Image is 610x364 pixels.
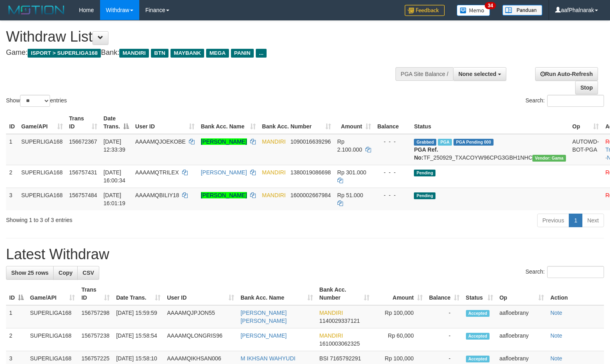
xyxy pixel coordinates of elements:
[6,49,399,57] h4: Game: Bank:
[69,192,97,198] span: 156757484
[241,332,287,339] a: [PERSON_NAME]
[104,138,126,153] span: [DATE] 12:33:39
[569,111,602,134] th: Op: activate to sort column ascending
[330,355,361,362] span: Copy 7165792291 to clipboard
[550,355,562,362] a: Note
[113,282,164,305] th: Date Trans.: activate to sort column ascending
[316,282,373,305] th: Bank Acc. Number: activate to sort column ascending
[28,49,101,58] span: ISPORT > SUPERLIGA168
[27,328,78,351] td: SUPERLIGA168
[550,310,562,316] a: Note
[262,192,286,198] span: MANDIRI
[414,170,435,176] span: Pending
[6,213,248,224] div: Showing 1 to 3 of 3 entries
[18,188,66,210] td: SUPERLIGA168
[438,139,452,146] span: Marked by aafsengchandara
[377,168,408,176] div: - - -
[374,111,411,134] th: Balance
[373,282,426,305] th: Amount: activate to sort column ascending
[496,328,547,351] td: aafloebrany
[69,138,97,145] span: 156672367
[69,169,97,176] span: 156757431
[319,355,329,362] span: BSI
[547,95,604,107] input: Search:
[113,328,164,351] td: [DATE] 15:58:54
[262,138,286,145] span: MANDIRI
[241,310,287,324] a: [PERSON_NAME] [PERSON_NAME]
[6,134,18,165] td: 1
[82,270,94,276] span: CSV
[135,138,186,145] span: AAAAMQJOEKOBE
[290,169,331,176] span: Copy 1380019086698 to clipboard
[537,214,569,227] a: Previous
[77,266,99,280] a: CSV
[113,305,164,328] td: [DATE] 15:59:59
[135,192,179,198] span: AAAAMQBILIY18
[466,356,490,362] span: Accepted
[6,165,18,188] td: 2
[198,111,259,134] th: Bank Acc. Name: activate to sort column ascending
[334,111,374,134] th: Amount: activate to sort column ascending
[6,29,399,45] h1: Withdraw List
[135,169,179,176] span: AAAAMQTRILEX
[164,282,237,305] th: User ID: activate to sort column ascending
[582,214,604,227] a: Next
[6,188,18,210] td: 3
[290,138,331,145] span: Copy 1090016639296 to clipboard
[547,282,604,305] th: Action
[201,192,247,198] a: [PERSON_NAME]
[426,305,463,328] td: -
[231,49,254,58] span: PANIN
[18,134,66,165] td: SUPERLIGA168
[78,282,113,305] th: Trans ID: activate to sort column ascending
[373,305,426,328] td: Rp 100,000
[426,282,463,305] th: Balance: activate to sort column ascending
[377,138,408,146] div: - - -
[6,282,27,305] th: ID: activate to sort column descending
[457,5,490,16] img: Button%20Memo.svg
[319,332,343,339] span: MANDIRI
[290,192,331,198] span: Copy 1600002667984 to clipboard
[164,328,237,351] td: AAAAMQLONGRIS96
[6,111,18,134] th: ID
[201,169,247,176] a: [PERSON_NAME]
[100,111,132,134] th: Date Trans.: activate to sort column descending
[11,270,48,276] span: Show 25 rows
[20,95,50,107] select: Showentries
[485,2,496,9] span: 34
[104,192,126,206] span: [DATE] 16:01:19
[164,305,237,328] td: AAAAMQJPJON55
[6,266,54,280] a: Show 25 rows
[259,111,334,134] th: Bank Acc. Number: activate to sort column ascending
[262,169,286,176] span: MANDIRI
[526,95,604,107] label: Search:
[6,246,604,262] h1: Latest Withdraw
[453,67,506,81] button: None selected
[463,282,496,305] th: Status: activate to sort column ascending
[395,67,453,81] div: PGA Site Balance /
[496,282,547,305] th: Op: activate to sort column ascending
[405,5,445,16] img: Feedback.jpg
[132,111,198,134] th: User ID: activate to sort column ascending
[535,67,598,81] a: Run Auto-Refresh
[18,111,66,134] th: Game/API: activate to sort column ascending
[241,355,295,362] a: M IKHSAN WAHYUDI
[458,71,496,77] span: None selected
[237,282,316,305] th: Bank Acc. Name: activate to sort column ascending
[27,305,78,328] td: SUPERLIGA168
[18,165,66,188] td: SUPERLIGA168
[526,266,604,278] label: Search:
[453,139,494,146] span: PGA Pending
[206,49,229,58] span: MEGA
[532,155,566,162] span: Vendor URL: https://trx31.1velocity.biz
[66,111,100,134] th: Trans ID: activate to sort column ascending
[377,191,408,199] div: - - -
[411,134,569,165] td: TF_250929_TXACOYW96CPG3GBH1NHC
[6,4,67,16] img: MOTION_logo.png
[466,310,490,317] span: Accepted
[6,328,27,351] td: 2
[78,305,113,328] td: 156757298
[569,214,582,227] a: 1
[337,138,362,153] span: Rp 2.100.000
[414,139,436,146] span: Grabbed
